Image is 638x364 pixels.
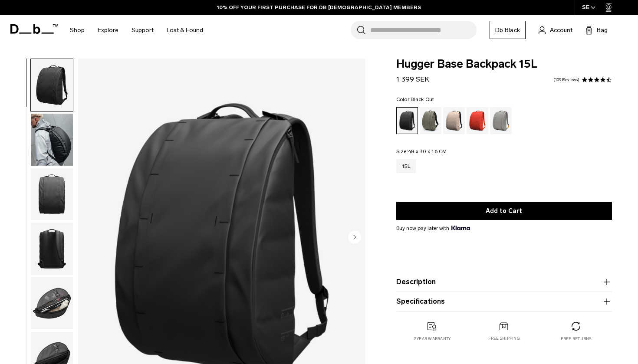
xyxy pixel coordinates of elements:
[31,114,73,166] img: Hugger Base Backpack 15L Black Out
[553,78,579,82] a: 109 reviews
[451,226,470,230] img: {"height" => 20, "alt" => "Klarna"}
[63,15,210,46] nav: Main Navigation
[31,59,73,111] img: Hugger Base Backpack 15L Black Out
[585,25,608,35] button: Bag
[30,277,73,330] button: Hugger Base Backpack 15L Black Out
[561,336,592,342] p: Free returns
[396,224,470,232] span: Buy now pay later with
[396,59,612,70] span: Hugger Base Backpack 15L
[70,15,85,46] a: Shop
[31,168,73,220] img: Hugger Base Backpack 15L Black Out
[490,21,526,39] a: Db Black
[348,230,361,245] button: Next slide
[490,107,512,134] a: Sand Grey
[597,26,608,35] span: Bag
[408,148,447,154] span: 48 x 30 x 16 CM
[411,96,434,102] span: Black Out
[467,107,488,134] a: Falu Red
[30,222,73,275] button: Hugger Base Backpack 15L Black Out
[217,3,421,11] a: 10% OFF YOUR FIRST PURCHASE FOR DB [DEMOGRAPHIC_DATA] MEMBERS
[132,15,154,46] a: Support
[30,113,73,166] button: Hugger Base Backpack 15L Black Out
[539,25,572,35] a: Account
[414,336,451,342] p: 2 year warranty
[396,149,447,154] legend: Size:
[396,277,612,287] button: Description
[396,202,612,220] button: Add to Cart
[167,15,203,46] a: Lost & Found
[98,15,118,46] a: Explore
[396,97,434,102] legend: Color:
[420,107,441,134] a: Forest Green
[30,168,73,221] button: Hugger Base Backpack 15L Black Out
[31,223,73,275] img: Hugger Base Backpack 15L Black Out
[396,107,418,134] a: Black Out
[443,107,465,134] a: Fogbow Beige
[488,335,520,341] p: Free shipping
[396,159,416,173] a: 15L
[31,277,73,329] img: Hugger Base Backpack 15L Black Out
[30,59,73,111] button: Hugger Base Backpack 15L Black Out
[396,75,429,83] span: 1 399 SEK
[396,296,612,307] button: Specifications
[550,26,572,35] span: Account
